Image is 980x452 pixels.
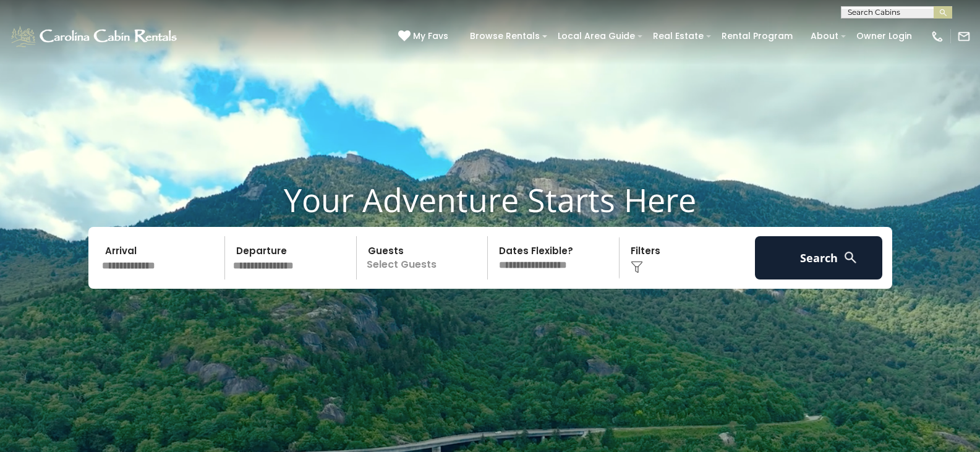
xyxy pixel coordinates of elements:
a: Local Area Guide [552,27,641,46]
a: Real Estate [647,27,710,46]
p: Select Guests [360,236,488,279]
img: filter--v1.png [631,261,643,273]
a: Rental Program [715,27,799,46]
img: phone-regular-white.png [931,30,944,43]
h1: Your Adventure Starts Here [9,181,971,219]
a: Owner Login [850,27,918,46]
span: My Favs [413,30,448,43]
a: Browse Rentals [464,27,546,46]
img: search-regular-white.png [843,250,858,265]
img: mail-regular-white.png [957,30,971,43]
button: Search [755,236,883,279]
a: About [804,27,845,46]
img: White-1-1-2.png [9,24,181,49]
a: My Favs [398,30,451,43]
